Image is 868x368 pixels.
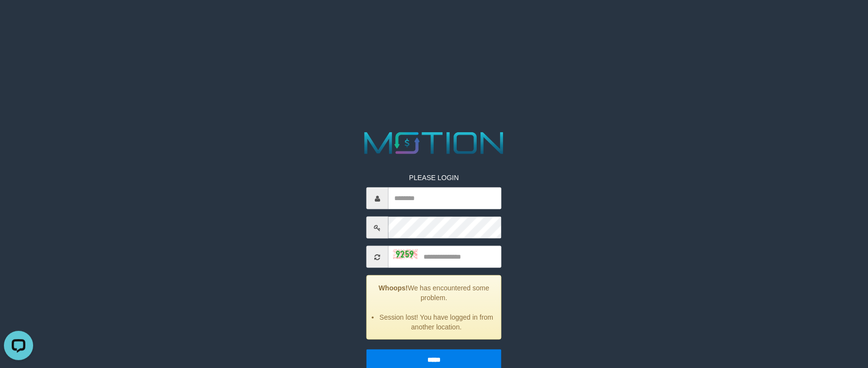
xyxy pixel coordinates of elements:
strong: Whoops! [379,284,408,292]
div: We has encountered some problem. [366,275,502,340]
img: captcha [393,249,418,259]
p: PLEASE LOGIN [366,173,502,183]
button: Open LiveChat chat widget [4,4,33,33]
img: MOTION_logo.png [358,128,510,158]
li: Session lost! You have logged in from another location. [379,312,494,332]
